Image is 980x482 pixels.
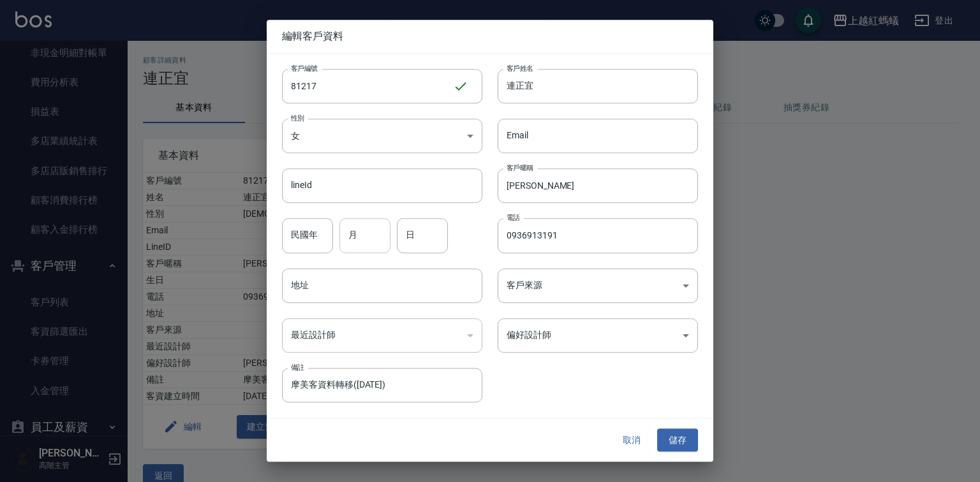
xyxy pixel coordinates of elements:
[507,163,533,173] label: 客戶暱稱
[291,63,318,73] label: 客戶編號
[291,113,304,122] label: 性別
[507,63,533,73] label: 客戶姓名
[282,119,482,153] div: 女
[291,362,304,372] label: 備註
[282,30,698,43] span: 編輯客戶資料
[611,428,652,452] button: 取消
[657,428,698,452] button: 儲存
[507,213,520,223] label: 電話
